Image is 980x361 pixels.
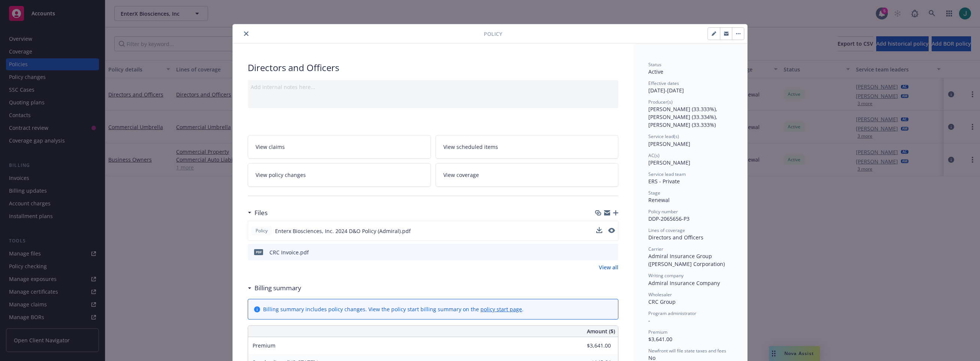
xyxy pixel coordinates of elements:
[648,196,670,204] span: Renewal
[484,30,502,38] span: Policy
[253,342,275,349] span: Premium
[254,249,263,255] span: pdf
[599,263,618,271] a: View all
[648,253,725,267] span: Admiral Insurance Group ([PERSON_NAME] Corporation)
[608,228,615,233] button: preview file
[596,227,602,235] button: download file
[254,208,268,218] h3: Files
[248,163,431,187] a: View policy changes
[648,272,684,279] span: Writing company
[435,135,619,159] a: View scheduled items
[596,227,602,233] button: download file
[648,133,679,140] span: Service lead(s)
[648,317,650,324] span: -
[648,99,673,105] span: Producer(s)
[269,248,309,256] div: CRC Invoice.pdf
[648,215,690,222] span: DDP-2065656-P3
[435,163,619,187] a: View coverage
[597,248,603,256] button: download file
[648,227,685,233] span: Lines of coverage
[648,178,680,185] span: ERS - Private
[648,140,690,147] span: [PERSON_NAME]
[248,135,431,159] a: View claims
[648,298,676,305] span: CRC Group
[609,248,615,256] button: preview file
[443,143,498,151] span: View scheduled items
[648,80,679,86] span: Effective dates
[648,279,720,287] span: Admiral Insurance Company
[648,159,690,166] span: [PERSON_NAME]
[648,190,660,196] span: Stage
[443,171,479,179] span: View coverage
[275,227,411,235] span: Enterx Biosciences, Inc. 2024 D&O Policy (Admiral).pdf
[648,80,732,94] div: [DATE] - [DATE]
[648,61,661,68] span: Status
[648,105,719,128] span: [PERSON_NAME] (33.333%), [PERSON_NAME] (33.334%), [PERSON_NAME] (33.333%)
[248,283,301,293] div: Billing summary
[256,171,306,179] span: View policy changes
[648,310,696,316] span: Program administrator
[263,305,524,313] div: Billing summary includes policy changes. View the policy start billing summary on the .
[254,283,301,293] h3: Billing summary
[648,329,667,335] span: Premium
[251,83,615,91] div: Add internal notes here...
[648,233,732,241] div: Directors and Officers
[567,340,615,351] input: 0.00
[648,336,672,343] span: $3,641.00
[248,61,618,74] div: Directors and Officers
[648,152,660,159] span: AC(s)
[648,246,663,252] span: Carrier
[254,227,269,234] span: Policy
[242,29,251,38] button: close
[256,143,285,151] span: View claims
[648,291,672,298] span: Wholesaler
[648,348,726,354] span: Newfront will file state taxes and fees
[480,306,522,313] a: policy start page
[648,171,686,177] span: Service lead team
[648,208,678,215] span: Policy number
[648,68,663,75] span: Active
[248,208,268,218] div: Files
[587,327,615,335] span: Amount ($)
[608,227,615,235] button: preview file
